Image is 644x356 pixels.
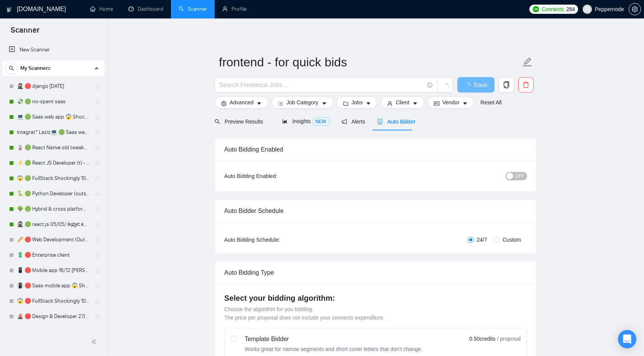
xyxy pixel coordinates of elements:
[17,94,90,109] a: 💸 🟢 no-spent saas
[94,129,100,135] span: holder
[519,81,533,88] span: delete
[366,101,371,106] span: caret-down
[224,262,527,283] div: Auto Bidding Type
[322,101,327,106] span: caret-down
[17,278,90,293] a: 📳 🔴 Saas mobile app 😱 Shockingly 10/01
[94,206,100,212] span: holder
[427,82,432,87] span: info-circle
[17,186,90,201] a: 🐍 🟢 Python Developer (outstaff)
[515,172,524,180] span: OFF
[499,236,524,244] span: Custom
[219,53,521,72] input: Scanner name...
[427,96,474,109] button: idcardVendorcaret-down
[94,252,100,258] span: holder
[94,83,100,89] span: holder
[90,6,113,12] a: homeHome
[245,345,422,353] div: Works great for narrow segments and short cover letters that don't change.
[3,42,104,58] li: New Scanner
[9,42,98,58] a: New Scanner
[17,232,90,247] a: 🥖 🔴 Web Development (Outsource)
[224,200,527,222] div: Auto Bidder Schedule
[499,77,514,92] button: copy
[286,98,318,107] span: Job Category
[94,298,100,304] span: holder
[474,236,490,244] span: 24/7
[533,6,539,12] img: upwork-logo.png
[224,306,384,321] span: Choose the algorithm for you bidding. The price per proposal does not include your connects expen...
[17,309,90,324] a: 🌋 🔴 Design & Developer 27/01 Illia profile
[17,293,90,309] a: 😱 🔴 FullStack Shockingly 10/01 V2
[473,80,487,90] span: Save
[480,98,501,107] a: Reset All
[499,81,514,88] span: copy
[91,338,99,346] span: double-left
[377,119,383,124] span: robot
[377,119,415,125] span: Auto Bidder
[337,96,378,109] button: folderJobscaret-down
[94,313,100,320] span: holder
[343,101,348,106] span: folder
[94,160,100,166] span: holder
[469,335,495,343] span: 0.50 credits
[94,267,100,274] span: holder
[245,335,422,344] div: Template Bidder
[497,335,521,343] span: / proposal
[381,96,424,109] button: userClientcaret-down
[282,119,287,124] span: area-chart
[585,7,590,12] span: user
[128,6,163,12] a: dashboardDashboard
[17,79,90,94] a: 🥷🏻 🔴 django [DATE]
[629,6,641,12] a: setting
[518,77,534,92] button: delete
[542,5,565,13] span: Connects:
[17,140,90,155] a: 🪫 🟢 React Native old tweaked 05.05 індус копі
[618,330,636,348] div: Open Intercom Messenger
[282,118,329,124] span: Insights
[17,109,90,125] a: 💻 🟢 Saas web app 😱 Shockingly 27/11
[278,101,283,106] span: bars
[215,96,268,109] button: settingAdvancedcaret-down
[5,62,18,74] button: search
[387,101,393,106] span: user
[219,80,424,90] input: Search Freelance Jobs...
[17,217,90,232] a: 🥷🏻 🟢 react.js 05/05/ індус копі 19/05 change end
[94,114,100,120] span: holder
[17,263,90,278] a: 📱 🔴 Mobile app 16/12 [PERSON_NAME]'s change
[629,3,641,15] button: setting
[457,77,495,92] button: Save
[20,61,51,76] span: My Scanners
[224,138,527,160] div: Auto Bidding Enabled
[271,96,333,109] button: barsJob Categorycaret-down
[221,101,227,106] span: setting
[5,25,46,41] span: Scanner
[17,125,90,140] a: integrat* Laziz💻 🟢 Saas web app 😱 Shockingly 27/11
[224,236,325,244] div: Auto Bidding Schedule:
[566,5,575,13] span: 284
[94,237,100,243] span: holder
[94,191,100,197] span: holder
[17,155,90,171] a: ⚡ 🟢 React JS Developer (t) - short 24/03
[7,3,12,16] img: logo
[94,99,100,105] span: holder
[224,172,325,180] div: Auto Bidding Enabled:
[342,119,365,125] span: Alerts
[464,83,473,89] span: loading
[222,6,246,12] a: userProfile
[442,98,459,107] span: Vendor
[312,117,329,126] span: NEW
[215,119,220,124] span: search
[256,101,262,106] span: caret-down
[6,66,17,71] span: search
[434,101,439,106] span: idcard
[94,145,100,151] span: holder
[17,171,90,186] a: 😱 🟢 FullStack Shockingly 10/01
[94,175,100,181] span: holder
[462,101,468,106] span: caret-down
[522,57,532,67] span: edit
[17,201,90,217] a: 🌳 🟢 Hybrid & cross platform 07/04 changed start
[396,98,409,107] span: Client
[224,293,527,303] h4: Select your bidding algorithm:
[94,221,100,227] span: holder
[352,98,363,107] span: Jobs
